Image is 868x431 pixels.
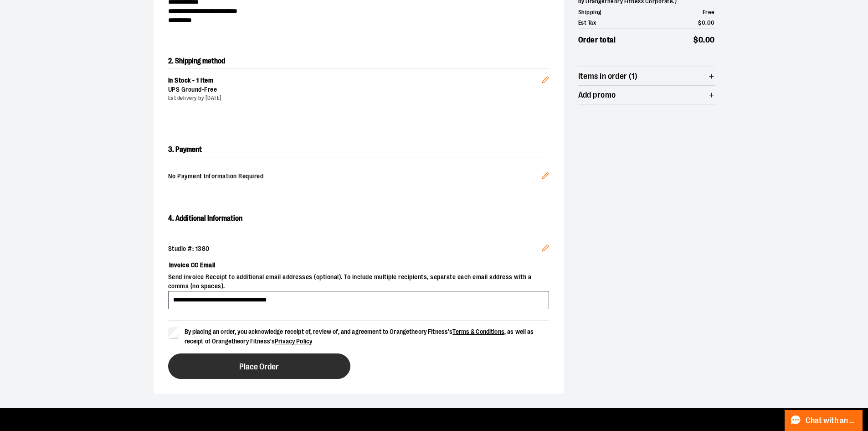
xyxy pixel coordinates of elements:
button: Items in order (1) [578,67,715,85]
span: Add promo [578,91,616,99]
span: Free [204,86,217,93]
span: Send invoice Receipt to additional email addresses (optional). To include multiple recipients, se... [168,273,549,291]
span: By placing an order, you acknowledge receipt of, review of, and agreement to Orangetheory Fitness... [185,328,534,345]
button: Chat with an Expert [785,410,863,431]
span: . [705,19,707,26]
span: 00 [707,19,715,26]
span: Items in order (1) [578,72,638,81]
span: Place Order [239,363,279,371]
span: 0 [699,36,704,44]
h2: 2. Shipping method [168,54,549,68]
span: Free [703,9,715,16]
a: Terms & Conditions [452,328,504,335]
button: Edit [534,237,556,262]
button: Place Order [168,353,350,379]
button: Add promo [578,86,715,104]
button: Edit [534,62,556,93]
a: Privacy Policy [275,338,312,345]
span: Est Tax [578,18,596,27]
input: By placing an order, you acknowledge receipt of, review of, and agreement to Orangetheory Fitness... [168,327,179,338]
span: 00 [705,36,715,44]
span: No Payment Information Required [168,172,542,182]
div: Est delivery by [DATE] [168,94,542,102]
label: Invoice CC Email [168,257,549,273]
h2: 4. Additional Information [168,211,549,226]
span: Order total [578,34,616,46]
span: Chat with an Expert [806,416,857,425]
span: $ [698,19,702,26]
div: In Stock - 1 item [168,76,542,85]
span: Shipping [578,8,601,17]
button: Edit [534,165,556,189]
div: Studio #: 1380 [168,244,549,254]
span: 0 [702,19,706,26]
h2: 3. Payment [168,142,549,157]
span: . [703,36,705,44]
span: $ [693,36,699,44]
div: UPS Ground - [168,85,542,94]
